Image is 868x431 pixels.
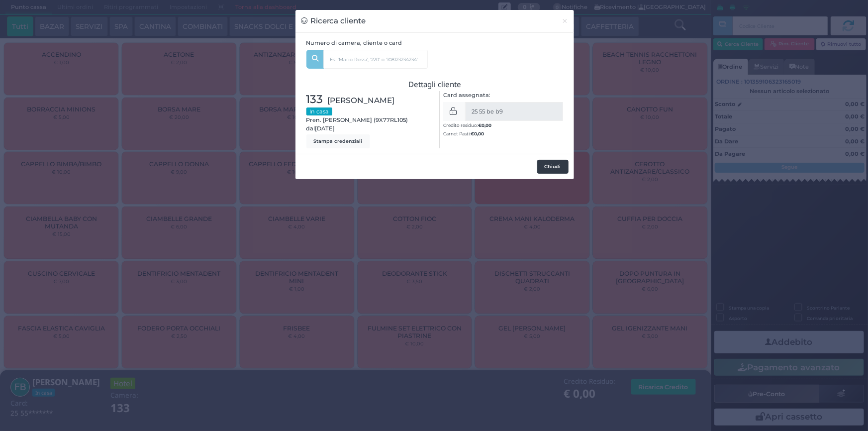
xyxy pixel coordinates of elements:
input: Es. 'Mario Rossi', '220' o '108123234234' [323,50,428,69]
b: € [478,122,491,128]
h3: Dettagli cliente [306,80,564,89]
button: Stampa credenziali [306,134,370,148]
button: Chiudi [537,160,569,174]
label: Numero di camera, cliente o card [306,39,402,47]
span: × [562,15,569,26]
h3: Ricerca cliente [301,15,366,27]
label: Card assegnata: [443,91,490,100]
small: Carnet Pasti: [443,131,484,136]
span: 133 [306,91,323,108]
div: Pren. [PERSON_NAME] (9X77RL105) dal [301,91,435,148]
b: € [471,131,484,136]
span: [PERSON_NAME] [328,95,395,106]
span: [DATE] [315,124,335,133]
span: 0,00 [474,130,484,137]
span: 0,00 [482,122,491,128]
button: Chiudi [557,10,574,32]
small: Credito residuo: [443,122,491,128]
small: In casa [306,108,332,115]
